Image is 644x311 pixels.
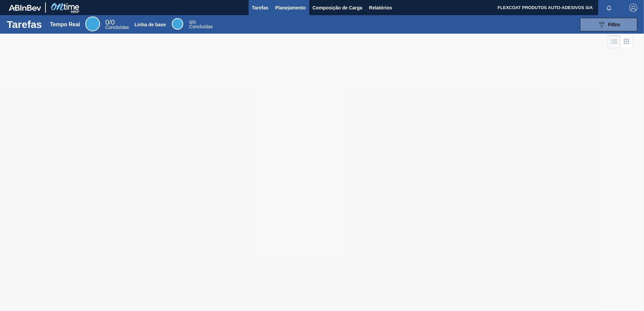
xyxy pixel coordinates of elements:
[252,4,268,12] span: Tarefas
[369,4,392,12] span: Relatórios
[172,18,183,30] div: Base Line
[50,22,80,28] div: Tempo Real
[313,4,362,12] span: Composição de Carga
[629,4,637,12] img: Logout
[85,16,100,31] div: Real Time
[9,5,41,11] img: TNhmsLtSVTkK8tSr43FrP2fwEKptu5GPRR3wAAAABJRU5ErkJggg==
[189,20,196,25] span: / 0
[580,18,637,31] button: Filtro
[105,20,129,30] div: Real Time
[105,25,129,30] span: Concluídas
[275,4,306,12] span: Planejamento
[105,19,109,26] span: 0
[7,21,42,28] h1: Tarefas
[189,20,213,29] div: Base Line
[598,3,620,12] button: Notificações
[608,22,620,27] span: Filtro
[189,24,213,29] span: Concluídas
[189,20,192,25] span: 0
[134,22,166,27] div: Linha de base
[105,19,115,26] span: / 0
